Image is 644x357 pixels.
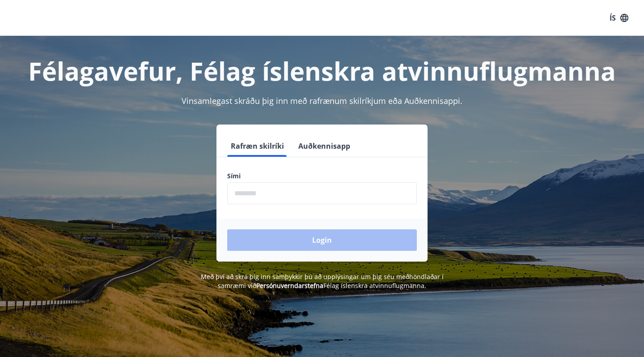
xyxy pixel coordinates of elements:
h1: Félagavefur, Félag íslenskra atvinnuflugmanna [11,54,633,88]
span: Vinsamlegast skráðu þig inn með rafrænum skilríkjum eða Auðkennisappi. [182,95,462,106]
label: Sími [227,172,417,181]
span: Með því að skrá þig inn samþykkir þú að upplýsingar um þig séu meðhöndlaðar í samræmi við Félag í... [201,272,444,290]
button: ÍS [605,10,633,26]
a: Persónuverndarstefna [256,281,323,290]
button: Auðkennisapp [295,135,354,157]
button: Rafræn skilríki [227,135,288,157]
